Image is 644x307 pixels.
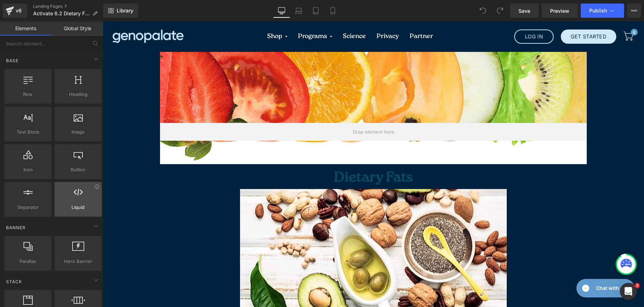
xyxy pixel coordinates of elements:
button: Redo [493,4,507,18]
span: Heading [57,91,100,98]
span: Icon [6,166,49,173]
span: Preview [550,7,569,15]
span: 0 [528,7,535,14]
span: Save [518,7,530,15]
button: Undo [476,4,490,18]
span: Base [5,57,19,64]
a: Mobile [324,4,341,18]
span: Get Started [468,13,504,18]
a: Laptop [290,4,307,18]
span: Dietary Fats [231,147,310,167]
span: Activate 6.2 Dietary Fats [33,11,90,16]
div: v6 [14,6,23,15]
span: Row [6,91,49,98]
a: Landing Pages [33,4,103,9]
a: Science [240,6,263,25]
a: Global Style [52,21,103,36]
span: Image [57,128,100,136]
a: Tablet [307,4,324,18]
a: v6 [3,4,27,18]
span: Publish [589,8,607,14]
a: Log in [411,8,451,22]
button: Publish [581,4,624,18]
span: Button [57,166,100,173]
a: Programs [195,6,229,25]
button: More [627,4,641,18]
a: Shop [164,6,185,25]
img: GenoPalate Inc [7,7,83,23]
span: Stack [5,278,23,285]
span: 2 [634,283,640,289]
span: Log in [422,13,440,18]
a: Preview [542,4,578,18]
iframe: Intercom live chat [620,283,637,300]
span: Library [117,7,133,14]
div: View Information [94,184,100,189]
span: Text Block [6,128,49,136]
span: Banner [5,224,26,231]
iframe: Gorgias live chat messenger [470,255,534,279]
a: Partner [307,6,330,25]
a: New Library [103,4,138,18]
a: Desktop [273,4,290,18]
span: Parallax [6,258,49,265]
span: Hero Banner [57,258,100,265]
a: Privacy [274,6,296,25]
a: Get Started [458,8,513,22]
span: Liquid [57,204,100,211]
span: Separator [6,204,49,211]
